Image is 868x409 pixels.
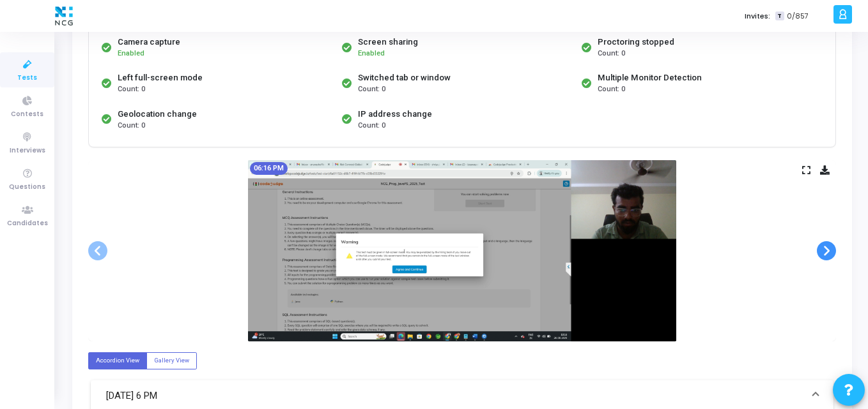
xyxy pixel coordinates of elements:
label: Invites: [745,11,770,22]
div: Proctoring stopped [598,36,674,48]
span: Count: 0 [598,48,625,59]
span: Count: 0 [358,84,385,95]
mat-chip: 06:16 PM [250,162,288,175]
div: Left full-screen mode [118,71,203,84]
span: Questions [9,182,45,193]
img: screenshot-1756212399708.jpeg [248,160,676,341]
span: T [775,11,784,21]
div: IP address change [358,108,432,121]
span: Interviews [10,145,45,156]
label: Gallery View [146,352,197,369]
span: Tests [17,73,37,84]
label: Accordion View [88,352,147,369]
span: Enabled [118,49,144,57]
mat-panel-title: [DATE] 6 PM [106,389,803,403]
span: Count: 0 [598,84,625,95]
span: Count: 0 [118,84,145,95]
div: Camera capture [118,36,180,48]
div: Screen sharing [358,36,418,48]
div: Geolocation change [118,108,197,121]
span: Count: 0 [358,121,385,131]
span: Enabled [358,49,385,57]
span: Candidates [7,218,48,229]
img: logo [52,3,76,29]
span: Contests [11,109,43,120]
div: Switched tab or window [358,71,451,84]
span: Count: 0 [118,121,145,131]
div: Multiple Monitor Detection [598,71,702,84]
span: 0/857 [787,11,809,22]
